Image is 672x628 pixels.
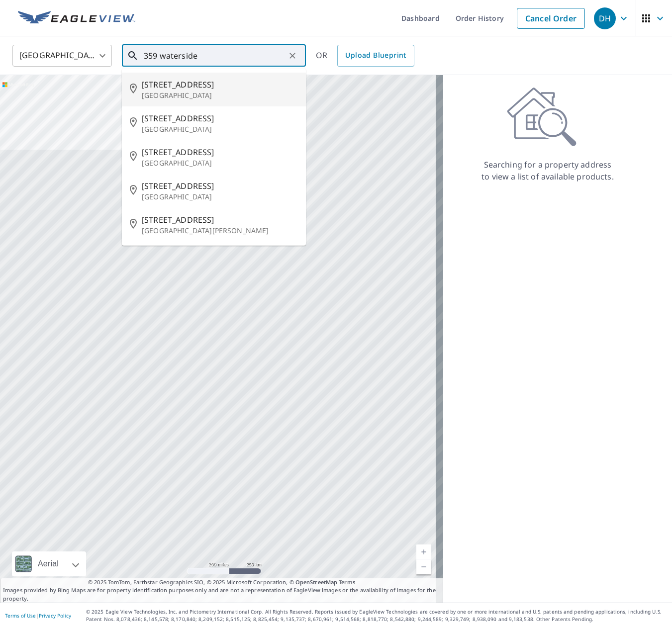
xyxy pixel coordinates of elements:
[18,11,135,26] img: EV Logo
[594,7,616,29] div: DH
[86,608,667,623] p: © 2025 Eagle View Technologies, Inc. and Pictometry International Corp. All Rights Reserved. Repo...
[142,158,298,168] p: [GEOGRAPHIC_DATA]
[142,192,298,202] p: [GEOGRAPHIC_DATA]
[35,551,62,576] div: Aerial
[316,45,414,67] div: OR
[416,559,431,574] a: Current Level 5, Zoom Out
[517,8,585,29] a: Cancel Order
[142,124,298,134] p: [GEOGRAPHIC_DATA]
[339,578,355,586] a: Terms
[12,42,112,70] div: [GEOGRAPHIC_DATA]
[142,226,298,236] p: [GEOGRAPHIC_DATA][PERSON_NAME]
[345,49,406,62] span: Upload Blueprint
[5,613,71,619] p: |
[88,578,355,587] span: © 2025 TomTom, Earthstar Geographics SIO, © 2025 Microsoft Corporation, ©
[142,79,298,90] span: [STREET_ADDRESS]
[295,578,337,586] a: OpenStreetMap
[142,180,298,192] span: [STREET_ADDRESS]
[142,90,298,100] p: [GEOGRAPHIC_DATA]
[481,159,614,182] p: Searching for a property address to view a list of available products.
[142,214,298,226] span: [STREET_ADDRESS]
[5,612,36,619] a: Terms of Use
[39,612,71,619] a: Privacy Policy
[144,42,286,70] input: Search by address or latitude-longitude
[142,146,298,158] span: [STREET_ADDRESS]
[12,551,86,576] div: Aerial
[337,45,414,67] a: Upload Blueprint
[142,112,298,124] span: [STREET_ADDRESS]
[416,544,431,559] a: Current Level 5, Zoom In
[286,49,299,63] button: Clear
